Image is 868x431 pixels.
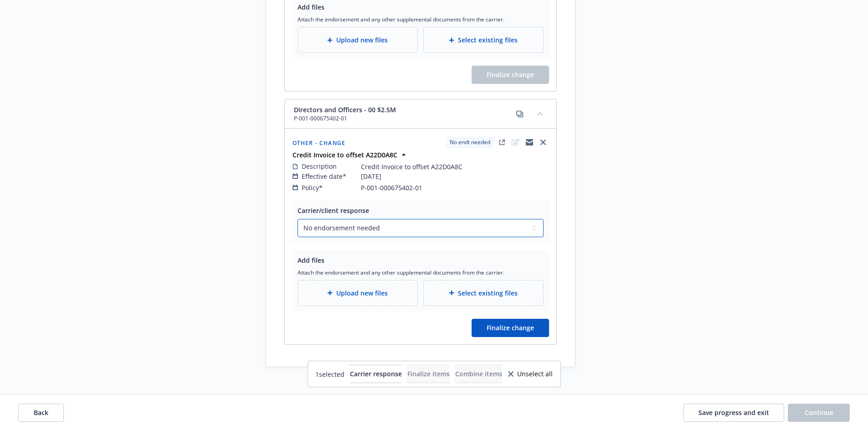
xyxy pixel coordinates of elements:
span: Select existing files [458,35,518,45]
span: Unselect all [517,371,553,377]
span: Combine items [455,369,502,378]
button: Combine items [455,365,502,383]
span: P-001-000675402-01 [361,183,422,192]
button: Save progress and exit [683,404,784,422]
button: Continue [788,404,850,422]
button: Back [18,404,64,422]
span: No endt needed [450,138,490,146]
span: Finalize items [407,365,450,383]
span: Finalize change [487,70,534,79]
span: Finalize change [487,323,534,332]
span: Directors and Officers - 00 $2.5M [294,105,396,114]
span: Back [34,408,48,417]
button: collapse content [533,106,547,121]
span: Credit Invoice to offset A22D0A8C [361,162,462,171]
span: Other - Change [293,139,346,147]
span: Effective date* [302,171,346,181]
a: copyLogging [524,137,535,148]
div: Upload new files [298,27,418,53]
button: Finalize change [472,319,549,337]
span: P-001-000675402-01 [294,114,396,123]
span: edit [510,137,521,148]
a: copy [514,109,525,119]
span: Continue [805,408,833,417]
button: Finalize change [472,66,549,84]
span: Add files [298,3,324,11]
span: Finalize items [407,369,450,378]
span: Upload new files [336,35,388,45]
div: Directors and Officers - 00 $2.5MP-001-000675402-01copycollapse content [285,99,556,129]
span: Save progress and exit [699,408,769,417]
span: 1 selected [315,369,344,379]
span: [DATE] [361,171,381,181]
span: Upload new files [336,288,388,298]
span: Carrier response [350,369,402,378]
span: Attach the endorsement and any other supplemental documents from the carrier. [298,269,544,276]
span: Carrier/client response [298,206,369,215]
span: Add files [298,256,324,265]
button: Unselect all [508,365,553,383]
div: Select existing files [423,27,544,53]
span: Attach the endorsement and any other supplemental documents from the carrier. [298,16,544,23]
span: Description [302,161,337,171]
div: Select existing files [423,280,544,306]
div: Upload new files [298,280,418,306]
span: Select existing files [458,288,518,298]
button: Carrier response [350,365,402,383]
a: external [497,137,508,148]
span: Policy* [302,183,323,192]
strong: Credit Invoice to offset A22D0A8C [293,151,397,159]
a: close [538,137,549,148]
